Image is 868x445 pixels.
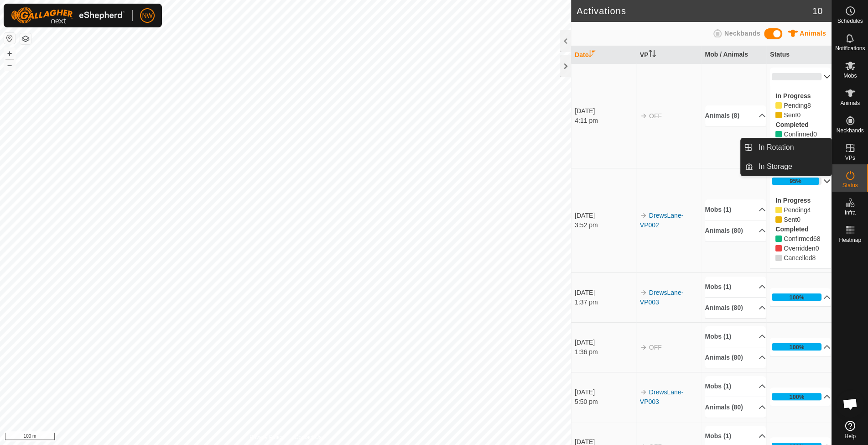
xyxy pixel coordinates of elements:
[640,344,647,351] img: arrow
[640,212,647,219] img: arrow
[770,172,831,190] p-accordion-header: 95%
[775,245,782,251] i: 0 Overridden
[640,112,647,120] img: arrow
[836,128,863,133] span: Neckbands
[837,18,863,24] span: Schedules
[575,387,635,397] div: [DATE]
[705,376,766,397] p-accordion-header: Mobs (1)
[649,112,662,120] span: OFF
[577,5,812,16] h2: Activations
[4,48,15,59] button: +
[649,51,656,58] p-sorticon: Activate to sort
[775,112,782,118] i: 0 Sent
[813,131,817,138] span: Confirmed
[636,46,702,64] th: VP
[789,293,804,302] div: 100%
[775,121,808,128] label: Completed
[832,417,868,443] a: Help
[770,288,831,306] p-accordion-header: 100%
[844,210,855,215] span: Infra
[705,199,766,220] p-accordion-header: Mobs (1)
[705,105,766,126] p-accordion-header: Animals (8)
[640,289,647,296] img: arrow
[759,161,792,172] span: In Storage
[813,235,821,242] span: Confirmed
[741,157,831,176] li: In Storage
[649,344,662,351] span: OFF
[812,254,816,262] span: Cancelled
[772,343,821,351] div: 100%
[249,433,284,441] a: Privacy Policy
[759,142,794,153] span: In Rotation
[11,7,125,24] img: Gallagher Logo
[766,46,832,64] th: Status
[835,46,865,51] span: Notifications
[705,397,766,418] p-accordion-header: Animals (80)
[4,60,15,71] button: –
[775,92,811,99] label: In Progress
[705,326,766,347] p-accordion-header: Mobs (1)
[575,220,635,230] div: 3:52 pm
[753,138,831,157] a: In Rotation
[784,102,807,109] span: Pending
[753,157,831,176] a: In Storage
[784,235,813,242] span: Confirmed
[142,11,152,21] span: NW
[770,338,831,356] p-accordion-header: 100%
[772,393,821,400] div: 100%
[784,206,807,214] span: Pending
[571,46,636,64] th: Date
[775,131,782,137] i: 0 Confirmed
[770,387,831,406] p-accordion-header: 100%
[784,216,797,223] span: Pending
[789,343,804,351] div: 100%
[640,289,683,306] a: DrewsLane-VP003
[575,298,635,307] div: 1:37 pm
[784,254,812,262] span: Cancelled
[770,68,831,86] p-accordion-header: 0%
[575,116,635,126] div: 4:11 pm
[772,178,821,185] div: 95%
[640,388,647,396] img: arrow
[705,277,766,297] p-accordion-header: Mobs (1)
[724,30,760,37] span: Neckbands
[575,106,635,116] div: [DATE]
[640,388,683,405] a: DrewsLane-VP003
[844,434,856,439] span: Help
[575,397,635,407] div: 5:50 pm
[800,30,826,37] span: Animals
[705,347,766,368] p-accordion-header: Animals (80)
[839,237,861,243] span: Heatmap
[575,288,635,298] div: [DATE]
[575,211,635,220] div: [DATE]
[772,73,821,80] div: 0%
[295,433,322,441] a: Contact Us
[575,347,635,357] div: 1:36 pm
[705,298,766,318] p-accordion-header: Animals (80)
[790,177,801,185] div: 95%
[770,190,831,268] p-accordion-content: 95%
[816,245,819,252] span: Overridden
[845,155,855,161] span: VPs
[770,86,831,164] p-accordion-content: 0%
[797,111,800,119] span: Sent
[784,131,813,138] span: Confirmed
[640,212,683,229] a: DrewsLane-VP002
[807,102,811,109] span: Pending
[775,236,782,242] i: 68 Confirmed 81764, 81761, 81787, 81896, 81738, 81749, 81742, 81755, 81765, 81746, 81799, 81789, ...
[775,225,808,233] label: Completed
[775,102,782,109] i: 8 Pending 81772, 81776, 81783, 81774, 81773, 81775, 81777, 81784,
[797,216,800,223] span: Sent
[4,33,15,44] button: Reset Map
[789,393,804,401] div: 100%
[575,338,635,347] div: [DATE]
[775,197,811,204] label: In Progress
[775,255,782,261] i: 8 Cancelled 81772, 81776, 81783, 81774, 81773, 81775, 81777, 81784,
[784,245,815,252] span: Overridden
[837,390,864,418] a: Open chat
[784,111,797,119] span: Pending
[20,33,31,44] button: Map Layers
[741,138,831,157] li: In Rotation
[588,51,596,58] p-sorticon: Activate to sort
[842,183,858,188] span: Status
